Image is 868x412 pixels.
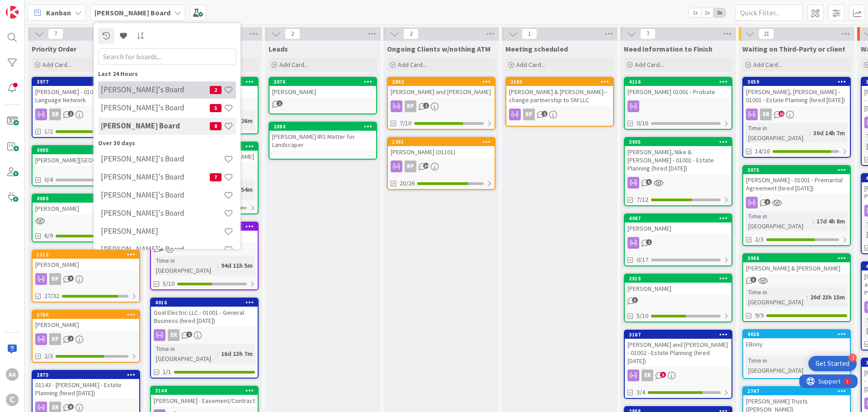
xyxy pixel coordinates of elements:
[747,255,850,261] div: 3988
[629,139,731,145] div: 3995
[33,251,139,270] div: 1113[PERSON_NAME]
[713,8,726,17] span: 3x
[398,61,427,69] span: Add Card...
[811,128,847,138] div: 30d 14h 7m
[6,368,19,381] div: AA
[388,138,495,158] div: 1391[PERSON_NAME] (01101)
[423,103,429,109] span: 2
[46,7,71,18] span: Kanban
[505,44,568,53] span: Meeting scheduled
[405,100,416,112] div: RP
[625,339,731,367] div: [PERSON_NAME] and [PERSON_NAME] - 01002 - Estate Planning (hired [DATE])
[516,61,545,69] span: Add Card...
[743,166,850,194] div: 3075[PERSON_NAME] - 01001 - Premarital Agreement (hired [DATE])
[388,100,495,112] div: RP
[522,28,537,39] span: 1
[33,109,139,120] div: ER
[44,351,53,361] span: 2/3
[33,146,139,166] div: 4095[PERSON_NAME][GEOGRAPHIC_DATA]
[388,78,495,98] div: 2892[PERSON_NAME] and [PERSON_NAME]
[506,86,613,106] div: [PERSON_NAME] & [PERSON_NAME]--change partnership to SM LLC
[33,371,139,379] div: 2875
[764,199,770,205] span: 1
[269,123,376,151] div: 2884[PERSON_NAME] IRS Matter for Landscaper
[807,292,808,302] span: :
[387,44,491,53] span: Ongoing Clients w/nothing ATM
[186,331,192,337] span: 2
[403,28,419,39] span: 2
[637,118,648,128] span: 0/16
[388,78,495,86] div: 2892
[33,194,139,203] div: 4089
[392,139,495,145] div: 1391
[388,146,495,158] div: [PERSON_NAME] (01101)
[269,122,377,160] a: 2884[PERSON_NAME] IRS Matter for Landscaper
[33,311,139,331] div: 2780[PERSON_NAME]
[44,127,53,136] span: 1/2
[625,138,731,146] div: 3995
[637,195,648,204] span: 7/12
[625,214,731,223] div: 4087
[210,122,222,130] span: 8
[746,287,807,307] div: Time in [GEOGRAPHIC_DATA]
[37,195,139,202] div: 4089
[759,28,774,39] span: 21
[168,329,179,341] div: ER
[423,163,429,169] span: 24
[269,78,376,98] div: 3076[PERSON_NAME]
[625,146,731,174] div: [PERSON_NAME], Nike & [PERSON_NAME] - 01001 - Estate Planning (hired [DATE])
[33,203,139,214] div: [PERSON_NAME]
[98,48,236,65] input: Search for boards...
[405,161,416,172] div: RP
[747,79,850,85] div: 3059
[37,251,139,258] div: 1113
[151,298,258,327] div: 4016Goal Electric LLC - 01001 - General Business (hired [DATE])
[635,61,664,69] span: Add Card...
[151,307,258,327] div: Goal Electric LLC - 01001 - General Business (hired [DATE])
[778,111,784,117] span: 13
[625,78,731,98] div: 4116[PERSON_NAME] 01001 - Probate
[747,331,850,337] div: 4026
[101,190,224,199] h4: [PERSON_NAME]'s Board
[506,78,613,106] div: 3165[PERSON_NAME] & [PERSON_NAME]--change partnership to SM LLC
[210,86,222,94] span: 2
[151,329,258,341] div: ER
[32,44,76,53] span: Priority Order
[743,330,850,338] div: 4026
[151,298,258,307] div: 4016
[151,387,258,407] div: 3144[PERSON_NAME] - Easement/Contract
[68,404,74,410] span: 8
[625,275,731,283] div: 2819
[150,298,259,379] a: 4016Goal Electric LLC - 01001 - General Business (hired [DATE])ERTime in [GEOGRAPHIC_DATA]:16d 13...
[747,388,850,394] div: 2747
[269,77,377,114] a: 3076[PERSON_NAME]
[269,78,376,86] div: 3076
[746,123,810,143] div: Time in [GEOGRAPHIC_DATA]
[150,222,259,290] a: 3018[PERSON_NAME]Time in [GEOGRAPHIC_DATA]:94d 11h 5m5/10
[388,86,495,98] div: [PERSON_NAME] and [PERSON_NAME]
[98,138,236,148] div: Over 30 days
[629,275,731,282] div: 2819
[760,109,772,120] div: ER
[33,251,139,259] div: 1113
[750,277,756,283] span: 3
[642,369,653,381] div: ER
[510,79,613,85] div: 3165
[33,311,139,319] div: 2780
[37,312,139,318] div: 2780
[33,379,139,399] div: 01143 - [PERSON_NAME] - Estate Planning (hired [DATE])
[743,387,850,395] div: 2747
[743,254,850,274] div: 3988[PERSON_NAME] & [PERSON_NAME]
[269,86,376,98] div: [PERSON_NAME]
[154,344,217,364] div: Time in [GEOGRAPHIC_DATA]
[400,179,415,188] span: 20/26
[32,194,140,242] a: 4089[PERSON_NAME]6/9
[210,104,222,112] span: 5
[624,330,732,399] a: 3167[PERSON_NAME] and [PERSON_NAME] - 01002 - Estate Planning (hired [DATE])ER3/4
[163,279,175,289] span: 5/10
[816,359,849,368] div: Get Started
[388,161,495,172] div: RP
[624,137,732,206] a: 3995[PERSON_NAME], Nike & [PERSON_NAME] - 01001 - Estate Planning (hired [DATE])7/12
[48,28,63,39] span: 7
[33,86,139,106] div: [PERSON_NAME] - 01003 - Sale of Sign Language Network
